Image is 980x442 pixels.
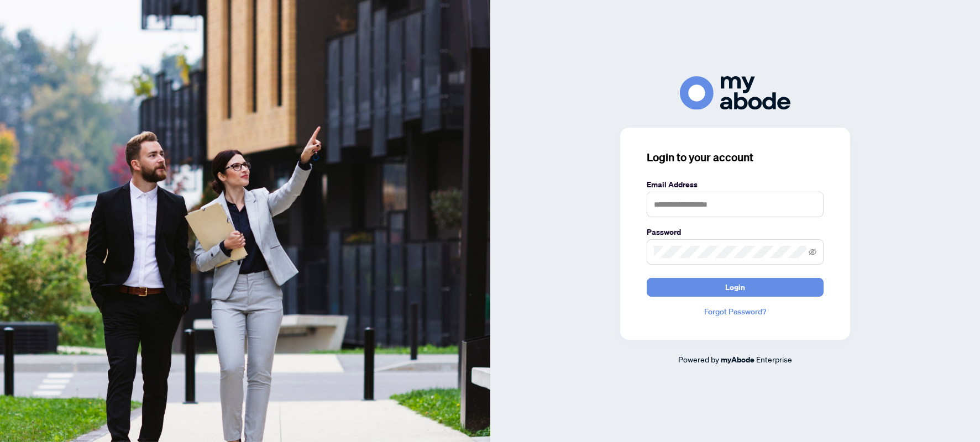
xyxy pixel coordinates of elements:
[647,178,824,191] label: Email Address
[678,354,719,364] span: Powered by
[725,278,745,296] span: Login
[647,306,824,318] a: Forgot Password?
[809,248,816,256] span: eye-invisible
[647,150,824,165] h3: Login to your account
[647,278,824,297] button: Login
[680,76,790,110] img: ma-logo
[647,226,824,238] label: Password
[756,354,792,364] span: Enterprise
[721,354,754,366] a: myAbode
